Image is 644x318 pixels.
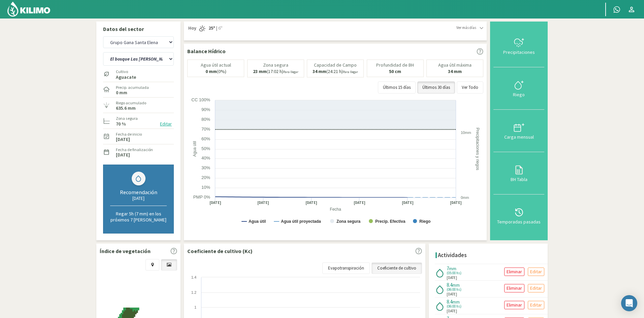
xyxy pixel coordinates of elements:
span: (06:00 hs) [447,305,461,308]
div: Open Intercom Messenger [621,295,637,311]
p: Zona segura [263,63,288,68]
text: 1 [194,305,196,309]
button: Editar [528,284,544,292]
text: 20% [201,175,210,180]
text: 0mm [461,196,469,200]
label: Cultivo [116,69,136,75]
div: Recomendación [110,189,167,196]
a: Coeficiente de cultivo [372,262,422,274]
span: mm [449,266,456,272]
button: Ver Todo [457,81,483,94]
span: Hoy [187,25,196,32]
button: Riego [493,67,544,110]
p: Eliminar [507,268,522,276]
p: Índice de vegetación [100,247,151,255]
text: [DATE] [354,200,365,205]
div: Temporadas pasadas [495,219,542,224]
b: 0 mm [205,68,217,74]
span: mm [452,299,460,305]
p: Editar [530,268,542,276]
button: Eliminar [504,301,524,309]
text: 1.4 [191,275,196,279]
label: Aguacate [116,75,136,79]
text: Agua útil proyectada [281,219,321,224]
text: 10mm [461,131,471,135]
text: Agua útil [249,219,266,224]
img: Kilimo [7,1,51,17]
span: [DATE] [447,291,457,297]
text: Precip. Efectiva [375,219,406,224]
text: 70% [201,127,210,132]
text: [DATE] [257,200,269,205]
label: 0 mm [116,91,127,95]
b: 34 mm [313,68,326,74]
span: (05:00 hs) [447,271,461,275]
span: 8.4 [447,298,452,305]
text: 30% [201,165,210,170]
div: Carga mensual [495,135,542,139]
button: BH Tabla [493,152,544,195]
label: Zona segura [116,115,138,121]
div: BH Tabla [495,177,542,182]
text: 50% [201,146,210,151]
span: | [216,25,217,32]
text: PMP 0% [193,195,211,200]
strong: 25º [208,25,215,31]
span: (06:00 hs) [447,288,461,291]
b: 50 cm [389,68,401,74]
p: (0%) [205,69,226,74]
p: Editar [530,301,542,309]
b: 23 mm [253,68,267,74]
text: 10% [201,185,210,190]
text: Agua útil [192,141,197,157]
p: Datos del sector [103,25,174,33]
label: [DATE] [116,137,130,142]
button: Editar [528,268,544,276]
span: [DATE] [447,308,457,314]
text: [DATE] [210,200,221,205]
text: [DATE] [450,200,462,205]
text: Zona segura [336,219,361,224]
small: Para llegar [283,70,298,74]
span: 7 [447,265,449,272]
p: Capacidad de Campo [314,63,357,68]
button: Últimos 15 días [378,81,416,94]
label: [DATE] [116,153,130,157]
label: Precip. acumulada [116,84,149,91]
p: Editar [530,284,542,292]
button: Temporadas pasadas [493,195,544,237]
text: 80% [201,117,210,122]
button: Carga mensual [493,110,544,152]
a: Evapotranspiración [322,262,370,274]
h4: Actividades [438,252,467,258]
button: Últimos 30 días [417,81,455,94]
text: CC 100% [191,97,210,102]
button: Eliminar [504,268,524,276]
span: mm [452,282,460,288]
text: Precipitaciones y riegos [475,128,480,170]
span: 8.4 [447,282,452,288]
p: Agua útil máxima [438,63,472,68]
p: Coeficiente de cultivo (Kc) [187,247,253,255]
label: 70 % [116,122,126,126]
p: Agua útil actual [201,63,231,68]
p: Eliminar [507,301,522,309]
text: 1.2 [191,290,196,294]
text: 90% [201,107,210,112]
p: Balance Hídrico [187,47,226,55]
text: Riego [419,219,430,224]
button: Editar [158,120,174,128]
small: Para llegar [343,70,358,74]
button: Precipitaciones [493,25,544,67]
span: Ver más días [456,25,476,31]
div: Precipitaciones [495,50,542,55]
button: Editar [528,301,544,309]
text: [DATE] [402,200,414,205]
label: Riego acumulado [116,100,146,106]
span: [DATE] [447,275,457,281]
label: Fecha de finalización [116,147,153,153]
label: Fecha de inicio [116,131,142,137]
b: 34 mm [448,68,462,74]
p: Regar 5h (7 mm) en los próximos 7 [PERSON_NAME] [110,211,167,223]
p: Profundidad de BH [376,63,414,68]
